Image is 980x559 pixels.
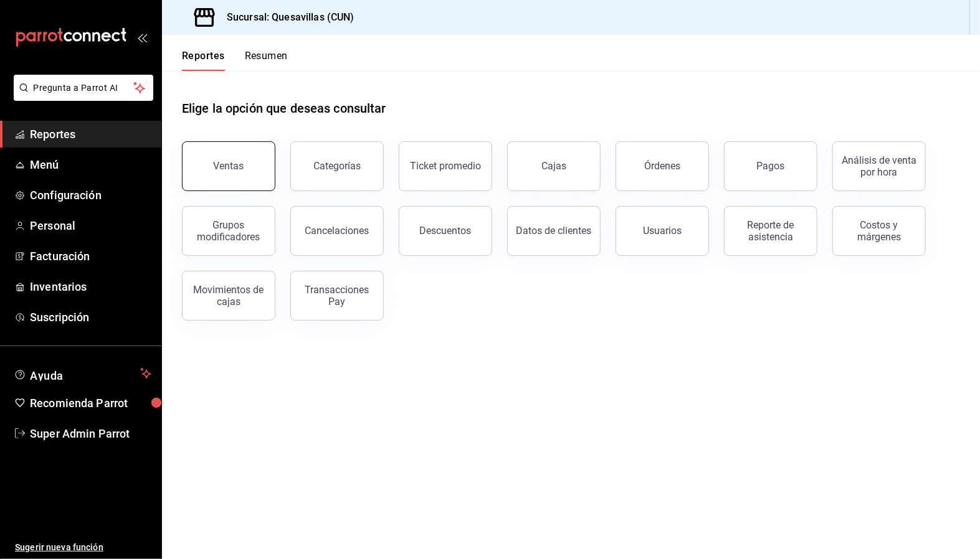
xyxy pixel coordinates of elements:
[420,225,472,237] div: Descuentos
[182,99,386,118] h1: Elige la opción que deseas consultar
[643,225,682,237] div: Usuarios
[541,160,566,172] div: Cajas
[217,10,354,25] h3: Sucursal: Quesavillas (CUN)
[616,141,709,191] button: Órdenes
[30,126,151,143] span: Reportes
[30,366,135,381] span: Ayuda
[30,278,151,295] span: Inventarios
[190,219,267,243] div: Grupos modificadores
[15,541,151,554] span: Sugerir nueva función
[214,160,244,172] div: Ventas
[399,141,492,191] button: Ticket promedio
[30,309,151,326] span: Suscripción
[298,284,376,308] div: Transacciones Pay
[182,50,288,71] div: navigation tabs
[290,141,384,191] button: Categorías
[245,50,288,71] button: Resumen
[616,206,709,256] button: Usuarios
[832,206,926,256] button: Costos y márgenes
[30,187,151,204] span: Configuración
[30,156,151,173] span: Menú
[516,225,592,237] div: Datos de clientes
[399,206,492,256] button: Descuentos
[34,82,134,95] span: Pregunta a Parrot AI
[832,141,926,191] button: Análisis de venta por hora
[30,217,151,234] span: Personal
[290,271,384,321] button: Transacciones Pay
[724,206,817,256] button: Reporte de asistencia
[290,206,384,256] button: Cancelaciones
[182,206,275,256] button: Grupos modificadores
[757,160,785,172] div: Pagos
[840,219,918,243] div: Costos y márgenes
[724,141,817,191] button: Pagos
[182,271,275,321] button: Movimientos de cajas
[410,160,481,172] div: Ticket promedio
[507,141,601,191] button: Cajas
[9,90,153,103] a: Pregunta a Parrot AI
[30,248,151,265] span: Facturación
[14,75,153,101] button: Pregunta a Parrot AI
[182,141,275,191] button: Ventas
[30,395,151,411] span: Recomienda Parrot
[644,160,680,172] div: Órdenes
[182,50,225,71] button: Reportes
[840,154,918,178] div: Análisis de venta por hora
[190,284,267,308] div: Movimientos de cajas
[732,219,809,243] div: Reporte de asistencia
[137,32,147,42] button: open_drawer_menu
[507,206,601,256] button: Datos de clientes
[305,225,369,237] div: Cancelaciones
[313,160,361,172] div: Categorías
[30,425,151,442] span: Super Admin Parrot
